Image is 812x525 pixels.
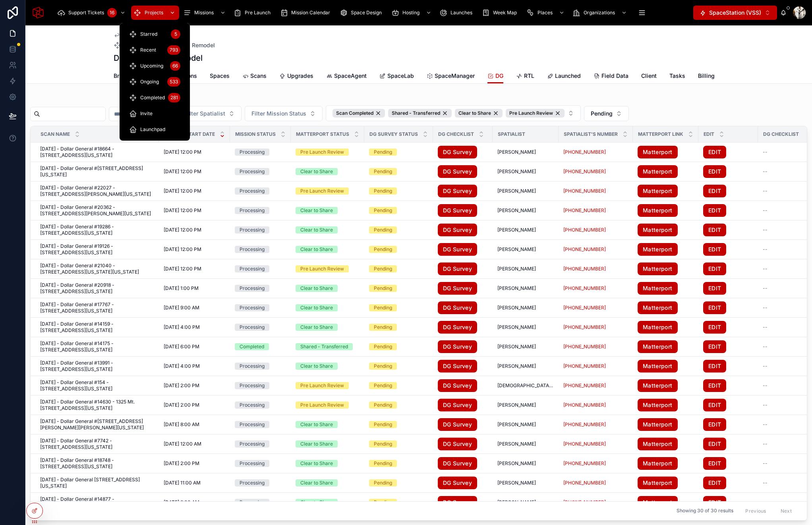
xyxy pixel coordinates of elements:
[242,69,267,85] a: Scans
[337,6,387,20] a: Space Design
[326,105,581,121] button: Select Button
[296,149,360,156] a: Pre Launch Review
[438,262,488,275] a: DG Survey
[524,72,534,80] span: RTL
[563,246,628,253] a: [PHONE_NUMBER]
[40,185,154,197] a: [DATE] - Dollar General #22027 - [STREET_ADDRESS][PERSON_NAME][US_STATE]
[296,324,360,331] a: Clear to Share
[703,321,753,334] a: EDIT
[438,321,477,334] a: DG Survey
[164,285,225,291] a: [DATE] 1:00 PM
[114,32,160,38] a: Back to Projects
[563,266,606,272] a: [PHONE_NUMBER]
[763,207,768,214] span: --
[438,243,477,256] a: DG Survey
[140,95,165,101] span: Completed
[703,282,726,295] a: EDIT
[563,285,606,291] a: [PHONE_NUMBER]
[438,165,477,178] a: DG Survey
[570,6,631,20] a: Organizations
[638,262,694,275] a: Matterport
[240,168,265,175] div: Processing
[124,75,185,89] a: Ongoing533
[563,168,606,175] a: [PHONE_NUMBER]
[145,10,163,16] span: Projects
[40,146,154,158] span: [DATE] - Dollar General #18664 - [STREET_ADDRESS][US_STATE]
[497,207,554,214] a: [PERSON_NAME]
[235,324,286,331] a: Processing
[438,204,488,217] a: DG Survey
[210,72,230,80] span: Spaces
[763,266,768,272] span: --
[638,243,694,256] a: Matterport
[235,187,286,195] a: Processing
[703,185,726,197] a: EDIT
[40,224,154,236] span: [DATE] - Dollar General #19286 - [STREET_ADDRESS][US_STATE]
[497,149,536,155] span: [PERSON_NAME]
[235,149,286,156] a: Processing
[497,285,536,291] span: [PERSON_NAME]
[296,304,360,311] a: Clear to Share
[479,6,522,20] a: Week Map
[240,226,265,234] div: Processing
[638,224,694,236] a: Matterport
[506,109,565,118] button: Unselect PRE_LAUNCH_REVIEW
[703,224,726,236] a: EDIT
[438,301,477,314] a: DG Survey
[300,285,333,292] div: Clear to Share
[334,72,367,80] span: SpaceAgent
[497,168,554,175] a: [PERSON_NAME]
[164,246,225,253] a: [DATE] 12:00 PM
[638,321,678,334] a: Matterport
[40,321,154,334] a: [DATE] - Dollar General #14159 - [STREET_ADDRESS][US_STATE]
[437,6,478,20] a: Launches
[438,165,488,178] a: DG Survey
[240,207,265,214] div: Processing
[178,106,242,121] button: Select Button
[584,106,629,121] button: Select Button
[641,69,657,85] a: Client
[703,146,726,158] a: EDIT
[250,72,267,80] span: Scans
[455,109,503,118] div: Clear to Share
[291,10,330,16] span: Mission Calendar
[497,266,554,272] a: [PERSON_NAME]
[240,285,265,292] div: Processing
[763,305,768,311] span: --
[164,285,199,291] span: [DATE] 1:00 PM
[374,226,392,234] div: Pending
[55,6,130,20] a: Support Tickets16
[763,168,768,175] span: --
[438,301,488,314] a: DG Survey
[240,149,265,156] div: Processing
[584,10,615,16] span: Organizations
[638,185,694,197] a: Matterport
[763,149,768,155] span: --
[131,6,179,20] a: Projects
[563,305,606,311] a: [PHONE_NUMBER]
[497,227,554,233] a: [PERSON_NAME]
[563,168,628,175] a: [PHONE_NUMBER]
[555,72,581,80] span: Launched
[638,185,678,197] a: Matterport
[235,207,286,214] a: Processing
[235,304,286,311] a: Processing
[164,188,201,194] span: [DATE] 12:00 PM
[641,72,657,80] span: Client
[40,282,154,295] a: [DATE] - Dollar General #20918 - [STREET_ADDRESS][US_STATE]
[669,69,685,85] a: Tasks
[703,185,753,197] a: EDIT
[296,265,360,272] a: Pre Launch Review
[497,285,554,291] a: [PERSON_NAME]
[240,187,265,195] div: Processing
[703,204,753,217] a: EDIT
[438,185,477,197] a: DG Survey
[168,93,180,102] div: 281
[333,109,385,118] button: Unselect SCAN_COMPLETED
[638,301,678,314] a: Matterport
[703,301,726,314] a: EDIT
[374,304,392,311] div: Pending
[374,246,392,253] div: Pending
[287,72,313,80] span: Upgrades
